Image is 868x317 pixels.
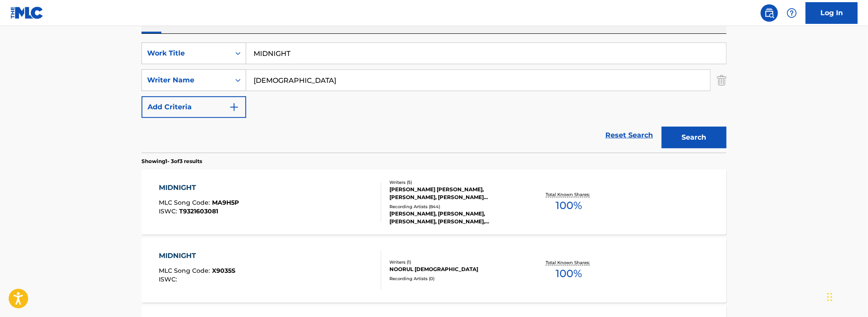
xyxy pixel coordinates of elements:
[761,4,778,22] a: Public Search
[147,75,225,85] div: Writer Name
[389,210,520,225] div: [PERSON_NAME], [PERSON_NAME], [PERSON_NAME], [PERSON_NAME], [PERSON_NAME], [PERSON_NAME] [FEAT. [...
[389,265,520,273] div: NOORUL [DEMOGRAPHIC_DATA]
[229,102,239,112] img: 9d2ae6d4665cec9f34b9.svg
[717,69,727,91] img: Delete Criterion
[546,191,592,198] p: Total Known Shares:
[141,157,202,165] p: Showing 1 - 3 of 3 results
[10,7,44,19] img: MLC Logo
[546,259,592,266] p: Total Known Shares:
[787,8,797,18] img: help
[141,238,727,303] a: MIDNIGHTMLC Song Code:X9035SISWC:Writers (1)NOORUL [DEMOGRAPHIC_DATA]Recording Artists (0)Total K...
[389,186,520,201] div: [PERSON_NAME] [PERSON_NAME], [PERSON_NAME], [PERSON_NAME] [PERSON_NAME], [PERSON_NAME], [PERSON_N...
[141,96,246,118] button: Add Criteria
[159,267,212,275] span: MLC Song Code :
[159,275,180,283] span: ISWC :
[806,2,858,24] a: Log In
[212,199,239,206] span: MA9H5P
[825,275,868,317] iframe: Chat Widget
[159,183,239,193] div: MIDNIGHT
[556,198,582,213] span: 100 %
[389,203,520,210] div: Recording Artists ( 844 )
[783,4,800,22] div: Help
[662,127,727,148] button: Search
[159,207,180,215] span: ISWC :
[180,207,219,215] span: T9321603081
[764,8,775,18] img: search
[601,126,657,145] a: Reset Search
[389,275,520,282] div: Recording Artists ( 0 )
[389,179,520,186] div: Writers ( 5 )
[159,251,236,261] div: MIDNIGHT
[556,266,582,281] span: 100 %
[159,199,212,206] span: MLC Song Code :
[147,48,225,59] div: Work Title
[141,170,727,235] a: MIDNIGHTMLC Song Code:MA9H5PISWC:T9321603081Writers (5)[PERSON_NAME] [PERSON_NAME], [PERSON_NAME]...
[389,259,520,265] div: Writers ( 1 )
[141,42,727,153] form: Search Form
[212,267,236,275] span: X9035S
[827,284,833,310] div: Drag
